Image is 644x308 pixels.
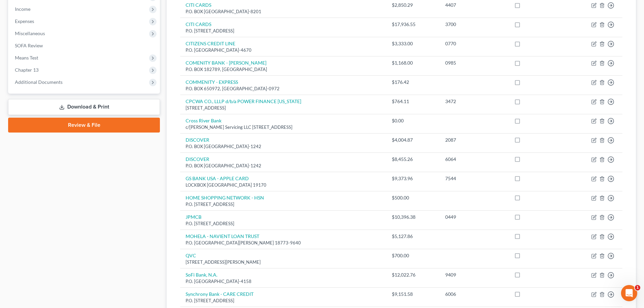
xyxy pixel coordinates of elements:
div: 0770 [445,40,503,47]
div: P.O. [STREET_ADDRESS] [186,201,381,208]
div: 0449 [445,214,503,220]
a: MOHELA - NAVIENT LOAN TRUST [186,233,259,239]
a: CITIZENS CREDIT LINE [186,41,235,46]
span: Expenses [15,18,34,24]
a: COMENITY BANK - [PERSON_NAME] [186,60,266,66]
iframe: Intercom live chat [621,285,637,301]
span: 1 [635,285,640,290]
div: $700.00 [392,252,434,259]
div: 3700 [445,21,503,28]
div: $12,022.76 [392,271,434,278]
div: [STREET_ADDRESS][PERSON_NAME] [186,259,381,265]
div: $2,850.29 [392,2,434,8]
a: GS BANK USA - APPLE CARD [186,175,249,181]
a: CPCWA CO., LLLP d/b/a POWER FINANCE [US_STATE] [186,98,301,104]
div: $0.00 [392,117,434,124]
a: COMMENITY - EXPRESS [186,79,238,85]
div: $10,396.38 [392,214,434,220]
div: P.O. BOX 650972, [GEOGRAPHIC_DATA]-0972 [186,86,381,92]
div: $9,151.58 [392,291,434,298]
div: P.O. [GEOGRAPHIC_DATA]-4670 [186,47,381,53]
div: 7544 [445,175,503,182]
div: 4407 [445,2,503,8]
div: $5,127.86 [392,233,434,240]
div: P.O. [GEOGRAPHIC_DATA]-4158 [186,278,381,285]
div: $4,004.87 [392,137,434,143]
div: $17,936.55 [392,21,434,28]
a: DISCOVER [186,137,209,143]
div: c/[PERSON_NAME] Servicing LLC [STREET_ADDRESS] [186,124,381,131]
a: SOFA Review [9,40,160,52]
a: JPMCB [186,214,201,220]
a: Download & Print [8,99,160,115]
div: P.O. BOX 182789, [GEOGRAPHIC_DATA] [186,66,381,73]
div: P.O. BOX [GEOGRAPHIC_DATA]-1242 [186,143,381,150]
a: CITI CARDS [186,21,211,27]
span: Additional Documents [15,79,63,85]
div: LOCKBOX [GEOGRAPHIC_DATA] 19170 [186,182,381,188]
div: $500.00 [392,194,434,201]
a: Cross River Bank [186,118,221,123]
div: P.O. [STREET_ADDRESS] [186,28,381,34]
div: 6064 [445,156,503,163]
div: 6006 [445,291,503,298]
div: $764.11 [392,98,434,105]
span: Miscellaneous [15,30,45,36]
a: Review & File [8,118,160,133]
div: $1,168.00 [392,60,434,66]
span: Chapter 13 [15,67,39,73]
div: P.O. [GEOGRAPHIC_DATA][PERSON_NAME] 18773-9640 [186,240,381,246]
div: 3472 [445,98,503,105]
a: HOME SHOPPING NETWORK - HSN [186,195,264,200]
div: P.O. BOX [GEOGRAPHIC_DATA]-1242 [186,163,381,169]
div: 0985 [445,60,503,66]
a: QVC [186,253,196,258]
div: P.O. BOX [GEOGRAPHIC_DATA]-8201 [186,8,381,15]
span: Income [15,6,30,12]
span: Means Test [15,55,38,61]
div: P.O. [STREET_ADDRESS] [186,220,381,227]
span: SOFA Review [15,43,43,48]
a: DISCOVER [186,156,209,162]
div: $8,455.26 [392,156,434,163]
div: 9409 [445,271,503,278]
a: SoFi Bank, N.A. [186,272,217,278]
div: P.O. [STREET_ADDRESS] [186,298,381,304]
div: $3,333.00 [392,40,434,47]
a: CITI CARDS [186,2,211,8]
div: 2087 [445,137,503,143]
a: Synchrony Bank - CARE CREDIT [186,291,254,297]
div: $9,373.96 [392,175,434,182]
div: $176.42 [392,79,434,86]
div: [STREET_ADDRESS] [186,105,381,111]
